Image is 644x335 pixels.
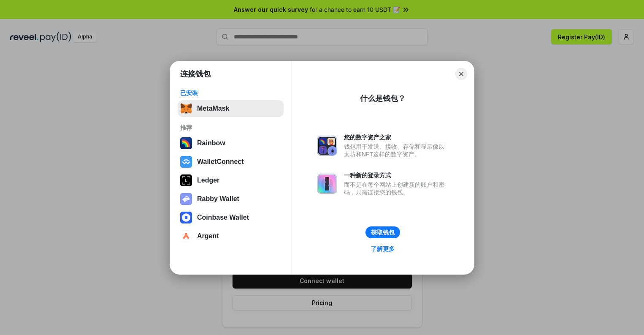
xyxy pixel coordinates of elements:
h1: 连接钱包 [180,69,211,79]
img: svg+xml,%3Csvg%20xmlns%3D%22http%3A%2F%2Fwww.w3.org%2F2000%2Fsvg%22%20fill%3D%22none%22%20viewBox... [317,174,337,194]
div: 一种新的登录方式 [344,172,449,179]
a: 了解更多 [366,243,400,254]
button: WalletConnect [178,153,284,170]
img: svg+xml,%3Csvg%20xmlns%3D%22http%3A%2F%2Fwww.w3.org%2F2000%2Fsvg%22%20width%3D%2228%22%20height%3... [180,174,192,186]
button: Close [455,68,467,80]
img: svg+xml,%3Csvg%20xmlns%3D%22http%3A%2F%2Fwww.w3.org%2F2000%2Fsvg%22%20fill%3D%22none%22%20viewBox... [180,193,192,205]
img: svg+xml,%3Csvg%20fill%3D%22none%22%20height%3D%2233%22%20viewBox%3D%220%200%2035%2033%22%20width%... [180,103,192,114]
div: Argent [197,232,219,240]
div: Ledger [197,177,219,184]
button: Coinbase Wallet [178,209,284,226]
button: Argent [178,228,284,245]
div: 了解更多 [371,245,395,253]
img: svg+xml,%3Csvg%20width%3D%2228%22%20height%3D%2228%22%20viewBox%3D%220%200%2028%2028%22%20fill%3D... [180,212,192,223]
img: svg+xml,%3Csvg%20xmlns%3D%22http%3A%2F%2Fwww.w3.org%2F2000%2Fsvg%22%20fill%3D%22none%22%20viewBox... [317,136,337,156]
div: Coinbase Wallet [197,214,249,221]
div: WalletConnect [197,158,244,166]
div: Rabby Wallet [197,195,239,203]
button: Ledger [178,172,284,189]
div: 什么是钱包？ [360,93,406,103]
div: 而不是在每个网站上创建新的账户和密码，只需连接您的钱包。 [344,181,449,196]
div: Rainbow [197,139,225,147]
img: svg+xml,%3Csvg%20width%3D%2228%22%20height%3D%2228%22%20viewBox%3D%220%200%2028%2028%22%20fill%3D... [180,156,192,168]
div: 推荐 [180,124,281,131]
button: Rabby Wallet [178,191,284,207]
div: 获取钱包 [371,229,395,236]
div: 您的数字资产之家 [344,133,449,141]
button: Rainbow [178,135,284,152]
div: 已安装 [180,89,281,97]
img: svg+xml,%3Csvg%20width%3D%22120%22%20height%3D%22120%22%20viewBox%3D%220%200%20120%20120%22%20fil... [180,137,192,149]
img: svg+xml,%3Csvg%20width%3D%2228%22%20height%3D%2228%22%20viewBox%3D%220%200%2028%2028%22%20fill%3D... [180,230,192,242]
div: MetaMask [197,105,229,112]
button: 获取钱包 [365,226,400,238]
button: MetaMask [178,100,284,117]
div: 钱包用于发送、接收、存储和显示像以太坊和NFT这样的数字资产。 [344,143,449,158]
